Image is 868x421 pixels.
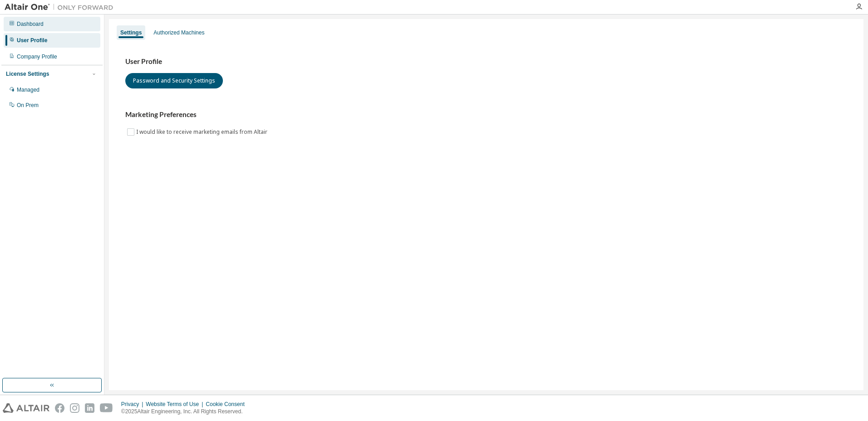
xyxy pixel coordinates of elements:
div: Privacy [121,401,146,408]
div: Managed [17,86,39,93]
div: On Prem [17,102,39,109]
h3: User Profile [125,57,847,66]
h3: Marketing Preferences [125,110,847,119]
div: Company Profile [17,53,57,60]
label: I would like to receive marketing emails from Altair [136,127,269,137]
img: youtube.svg [100,403,113,413]
p: © 2025 Altair Engineering, Inc. All Rights Reserved. [121,408,250,416]
img: instagram.svg [70,403,79,413]
div: Website Terms of Use [146,401,206,408]
div: Cookie Consent [206,401,250,408]
img: altair_logo.svg [3,403,49,413]
button: Password and Security Settings [125,73,223,88]
div: Authorized Machines [153,29,204,36]
img: Altair One [5,3,118,12]
div: Dashboard [17,20,44,28]
div: License Settings [6,70,49,78]
img: linkedin.svg [85,403,94,413]
img: facebook.svg [55,403,64,413]
div: User Profile [17,37,47,44]
div: Settings [120,29,142,36]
